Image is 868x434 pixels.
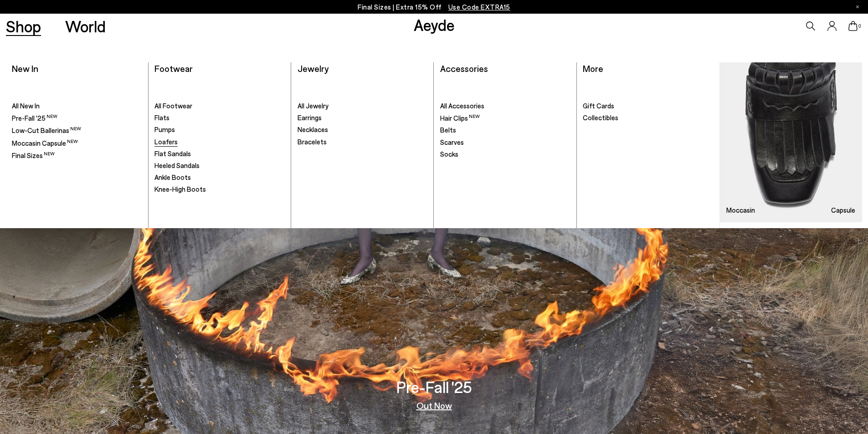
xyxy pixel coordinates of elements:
a: 0 [848,21,858,31]
a: World [65,18,106,34]
span: All Footwear [154,102,192,110]
span: Flat Sandals [154,149,191,158]
a: Flats [154,113,285,123]
a: More [583,63,603,74]
span: 0 [858,24,862,29]
a: Collectibles [583,113,714,123]
span: Pre-Fall '25 [12,114,57,122]
a: All Accessories [440,102,570,111]
a: Scarves [440,138,570,147]
a: Gift Cards [583,102,714,111]
a: Bracelets [298,138,428,147]
span: All New In [12,102,40,110]
a: Final Sizes [12,151,142,160]
a: Moccasin Capsule [12,138,142,148]
a: Necklaces [298,125,428,134]
span: Ankle Boots [154,173,191,181]
p: Final Sizes | Extra 15% Off [358,1,510,13]
span: Hair Clips [440,114,480,122]
a: Moccasin Capsule [720,62,862,222]
span: Bracelets [298,138,327,146]
a: Ankle Boots [154,173,285,182]
h3: Moccasin [726,207,755,214]
a: Hair Clips [440,113,570,123]
a: Earrings [298,113,428,123]
span: Gift Cards [583,102,614,110]
span: Earrings [298,113,322,122]
a: All Jewelry [298,102,428,111]
a: New In [12,63,38,74]
h3: Pre-Fall '25 [396,379,472,395]
a: Pre-Fall '25 [12,113,142,123]
span: Socks [440,150,458,158]
span: Belts [440,126,456,134]
a: Footwear [154,63,193,74]
span: Heeled Sandals [154,161,200,169]
span: Low-Cut Ballerinas [12,126,81,134]
a: Heeled Sandals [154,161,285,170]
a: Socks [440,150,570,159]
span: Flats [154,113,169,122]
span: Navigate to /collections/ss25-final-sizes [448,3,510,11]
a: Out Now [416,401,452,410]
a: Flat Sandals [154,149,285,158]
span: Knee-High Boots [154,185,206,193]
a: Pumps [154,125,285,134]
a: Shop [6,18,41,34]
a: Aeyde [414,15,455,34]
a: Loafers [154,138,285,147]
span: Scarves [440,138,464,146]
span: Loafers [154,138,178,146]
img: Mobile_e6eede4d-78b8-4bd1-ae2a-4197e375e133_900x.jpg [720,62,862,222]
a: Belts [440,126,570,135]
span: All Accessories [440,102,484,110]
a: Knee-High Boots [154,185,285,194]
span: Pumps [154,125,175,133]
a: Accessories [440,63,488,74]
h3: Capsule [831,207,855,214]
span: Final Sizes [12,151,55,159]
a: Low-Cut Ballerinas [12,126,142,135]
span: Necklaces [298,125,328,133]
a: All New In [12,102,142,111]
span: All Jewelry [298,102,329,110]
a: All Footwear [154,102,285,111]
span: Collectibles [583,113,618,122]
span: Moccasin Capsule [12,139,78,147]
a: Jewelry [298,63,329,74]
